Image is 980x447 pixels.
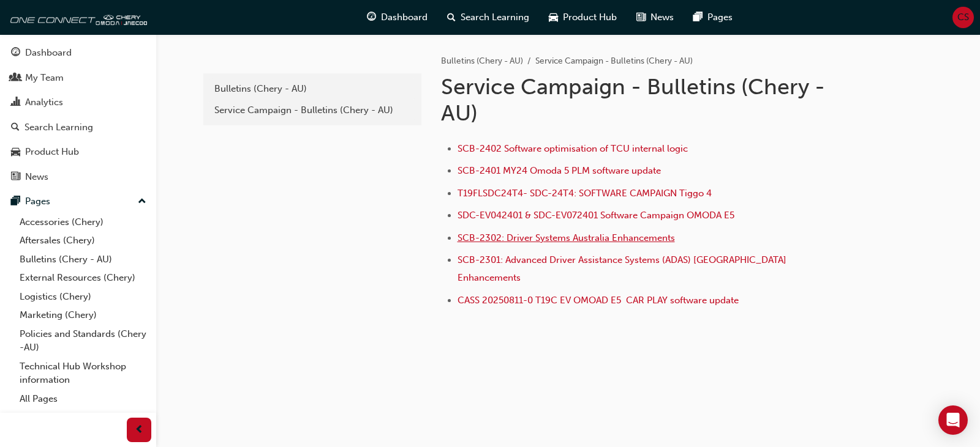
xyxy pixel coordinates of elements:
a: news-iconNews [627,5,684,30]
a: Bulletins (Chery - AU) [15,250,151,269]
span: pages-icon [11,196,20,207]
a: Search Learning [5,116,151,139]
span: news-icon [636,10,646,25]
span: Pages [707,10,733,24]
span: Search Learning [461,10,529,24]
a: Policies and Standards (Chery -AU) [15,325,151,357]
a: Bulletins (Chery - AU) [208,78,417,100]
a: Analytics [5,91,151,114]
div: News [25,170,48,184]
a: Aftersales (Chery) [15,231,151,250]
div: Product Hub [25,145,79,159]
a: Technical Hub Workshop information [15,357,151,390]
span: guage-icon [11,48,20,59]
button: CS [952,7,974,28]
span: chart-icon [11,97,20,108]
div: My Team [25,71,64,85]
a: SCB-2301: Advanced Driver Assistance Systems (ADAS) [GEOGRAPHIC_DATA] Enhancements [458,254,789,283]
span: search-icon [11,122,20,133]
a: My Team [5,67,151,89]
a: Dashboard [5,42,151,64]
h1: Service Campaign - Bulletins (Chery - AU) [441,73,843,127]
img: oneconnect [6,5,147,29]
a: Bulletins (Chery - AU) [441,56,523,66]
span: car-icon [549,10,558,25]
span: search-icon [447,10,456,25]
div: Open Intercom Messenger [938,405,968,435]
a: External Resources (Chery) [15,268,151,287]
div: Service Campaign - Bulletins (Chery - AU) [214,103,410,117]
button: Pages [5,190,151,213]
a: T19FLSDC24T4- SDC-24T4: SOFTWARE CAMPAIGN Tiggo 4 [458,188,712,199]
div: Analytics [25,95,63,109]
a: Accessories (Chery) [15,213,151,232]
a: Service Campaign - Bulletins (Chery - AU) [208,100,417,121]
div: Dashboard [25,46,72,60]
a: guage-iconDashboard [357,5,437,30]
a: SCB-2401 MY24 Omoda 5 PLM software update [458,165,661,176]
span: prev-icon [135,423,144,438]
a: car-iconProduct Hub [539,5,627,30]
span: guage-icon [367,10,376,25]
a: SCB-2302: Driver Systems Australia Enhancements [458,232,675,243]
span: pages-icon [693,10,703,25]
span: CS [957,10,969,24]
span: news-icon [11,172,20,183]
a: All Pages [15,390,151,408]
a: News [5,166,151,188]
span: people-icon [11,73,20,84]
span: up-icon [138,194,146,210]
a: Logistics (Chery) [15,287,151,306]
a: Product Hub [5,141,151,163]
div: Pages [25,194,50,209]
a: SCB-2402 Software optimisation of TCU internal logic [458,143,688,154]
a: SDC-EV042401 & SDC-EV072401 Software Campaign OMODA E5 [458,210,734,221]
a: pages-iconPages [684,5,742,30]
span: car-icon [11,147,20,158]
li: Service Campaign - Bulletins (Chery - AU) [535,54,693,68]
a: search-iconSearch Learning [437,5,539,30]
div: Search Learning [24,120,93,135]
button: DashboardMy TeamAnalyticsSearch LearningProduct HubNews [5,39,151,190]
span: Dashboard [381,10,428,24]
div: Bulletins (Chery - AU) [214,82,410,96]
span: Product Hub [563,10,617,24]
span: News [650,10,674,24]
a: CASS 20250811-0 T19C EV OMOAD E5 CAR PLAY software update [458,295,739,306]
a: Marketing (Chery) [15,306,151,325]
